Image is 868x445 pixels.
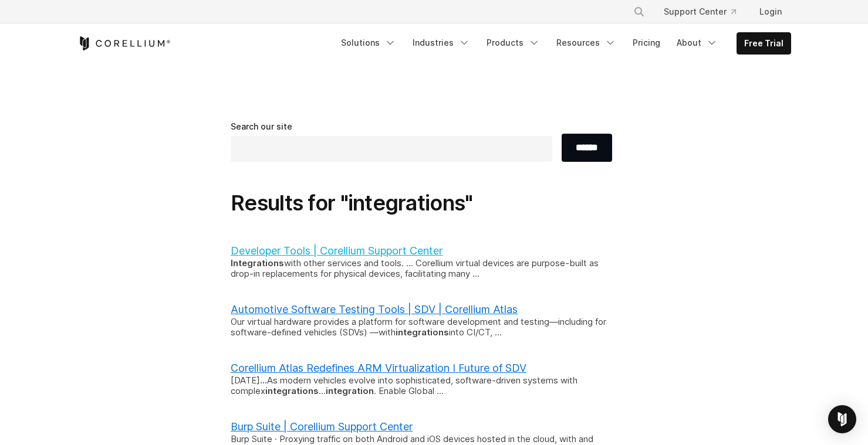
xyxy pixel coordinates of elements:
div: Navigation Menu [334,32,791,55]
div: [DATE] As modern vehicles evolve into sophisticated, software-driven systems with complex ... . E... [231,375,612,398]
b: Integrations [231,257,284,269]
div: Navigation Menu [619,1,791,22]
a: About [670,32,725,53]
a: Industries [406,32,477,53]
div: with other services and tools. ... Corellium virtual devices are purpose-built as drop-in replace... [231,258,612,280]
a: Automotive Software Testing Tools | SDV | Corellium Atlas [231,303,518,315]
a: Resources [549,32,623,53]
b: ... [260,375,267,386]
b: integrations [396,327,449,338]
a: Corellium Atlas Redefines ARM Virtualization I Future of SDV [231,362,526,374]
b: integration [326,385,374,396]
a: Solutions [334,32,403,53]
b: integrations [265,385,319,396]
a: Free Trial [737,33,791,54]
a: Corellium Home [77,36,171,50]
a: Pricing [626,32,667,53]
a: Burp Suite | Corellium Support Center [231,420,413,433]
h1: Results for "integrations" [231,190,637,216]
a: Products [479,32,547,53]
span: Search our site [231,121,292,131]
button: Search [629,1,650,22]
a: Developer Tools | Corellium Support Center [231,244,443,257]
a: Support Center [654,1,745,22]
div: Our virtual hardware provides a platform for software development and testing—including for softw... [231,317,612,339]
a: Login [750,1,791,22]
div: Open Intercom Messenger [828,405,856,433]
